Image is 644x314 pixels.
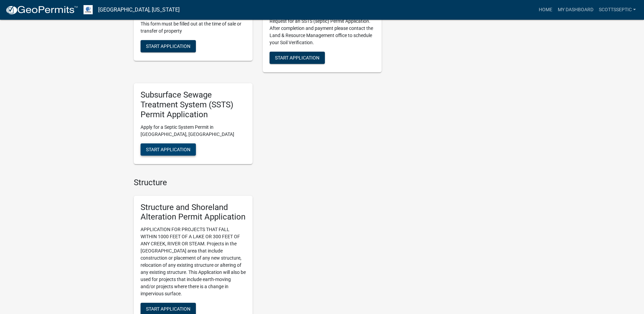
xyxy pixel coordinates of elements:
button: Start Application [270,52,325,64]
p: Apply for a Septic System Permit in [GEOGRAPHIC_DATA], [GEOGRAPHIC_DATA] [141,124,246,138]
a: [GEOGRAPHIC_DATA], [US_STATE] [98,4,180,16]
h4: Structure [134,178,382,188]
h5: Structure and Shoreland Alteration Permit Application [141,203,246,222]
span: Start Application [146,43,190,49]
a: My Dashboard [555,3,596,16]
button: Start Application [141,143,196,156]
a: Home [536,3,555,16]
button: Start Application [141,40,196,52]
span: Start Application [146,146,190,152]
a: scottsseptic [596,3,639,16]
p: APPLICATION FOR PROJECTS THAT FALL WITHIN 1000 FEET OF A LAKE OR 300 FEET OF ANY CREEK, RIVER OR ... [141,226,246,297]
h5: Subsurface Sewage Treatment System (SSTS) Permit Application [141,90,246,119]
span: Start Application [275,55,319,60]
img: Otter Tail County, Minnesota [84,5,93,14]
p: Designers please complete a Soil Verification Request for an SSTS (septic) Permit Application. Af... [270,11,375,46]
span: Start Application [146,306,190,312]
p: This form must be filled out at the time of sale or transfer of property [141,20,246,35]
